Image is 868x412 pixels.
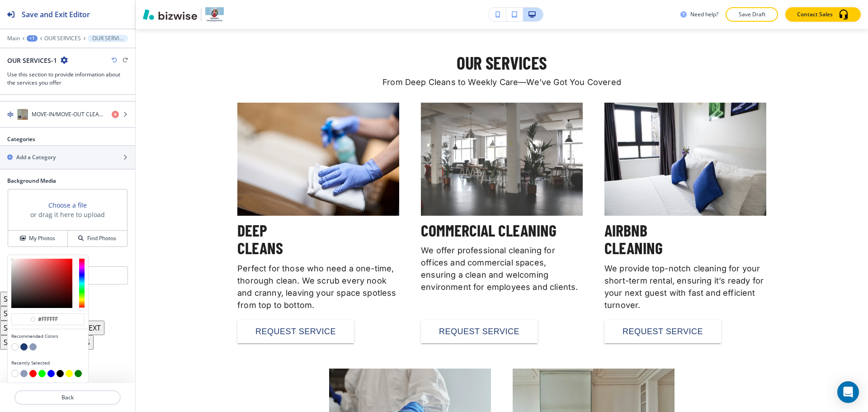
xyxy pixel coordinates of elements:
p: CLEANS [237,239,399,257]
button: +1 [27,35,38,42]
img: Drag [7,111,14,118]
img: <p>DEEP </p><p>CLEANS</p> [237,103,399,216]
h4: Recently Selected [11,360,85,366]
button: My Photos [8,231,68,246]
a: REQUEST SERVICE [421,320,538,344]
h2: Background Media [7,177,128,185]
p: AIRBNB [604,221,766,239]
a: REQUEST SERVICE [237,320,354,344]
img: Your Logo [205,7,224,22]
p: Perfect for those who need a one-time, thorough clean. We scrub every nook and cranny, leaving yo... [237,262,399,311]
img: Bizwise Logo [143,9,197,20]
h2: Add a Category [16,153,56,161]
h4: My Photos [29,234,55,242]
button: OUR SERVICES [44,35,81,42]
h4: Find Photos [87,234,116,242]
h3: or drag it here to upload [30,210,105,219]
p: Back [15,393,120,402]
h3: Use this section to provide information about the services you offer [7,71,128,87]
p: DEEP [237,221,399,239]
h4: Recommended Colors [11,333,85,340]
p: OUR SERVICES [237,52,766,72]
h2: OUR SERVICES-1 [7,56,57,65]
button: Choose a file [48,200,87,210]
p: We offer professional cleaning for offices and commercial spaces, ensuring a clean and welcoming ... [421,244,583,293]
p: CLEANING [604,239,766,257]
h2: Save and Exit Editor [22,9,90,20]
h4: MOVE-IN/MOVE-OUT CLEANING [32,110,104,118]
button: Main [7,35,20,42]
h2: Any Color (dev only, be careful!) [7,255,88,263]
p: OUR SERVICES-1 [92,35,123,42]
button: OUR SERVICES-1 [88,35,128,42]
button: Back [14,390,121,405]
button: Save Draft [726,7,778,22]
p: From Deep Cleans to Weekly Care—We’ve Got You Covered [237,76,766,88]
h2: Categories [7,135,35,143]
img: <p>COMMERCIAL CLEANING</p> [421,103,583,216]
p: Save Draft [737,10,766,19]
p: Contact Sales [797,10,833,19]
button: Find Photos [68,231,127,246]
a: REQUEST SERVICE [604,320,721,344]
h3: Need help? [690,10,718,19]
div: Choose a fileor drag it here to uploadMy PhotosFind Photos [7,189,128,247]
p: COMMERCIAL CLEANING [421,221,583,239]
p: We provide top-notch cleaning for your short-term rental, ensuring it’s ready for your next guest... [604,262,766,311]
img: <p>AIRBNB </p><p>CLEANING</p> [604,103,766,216]
div: Open Intercom Messenger [837,381,859,403]
button: Contact Sales [785,7,861,22]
